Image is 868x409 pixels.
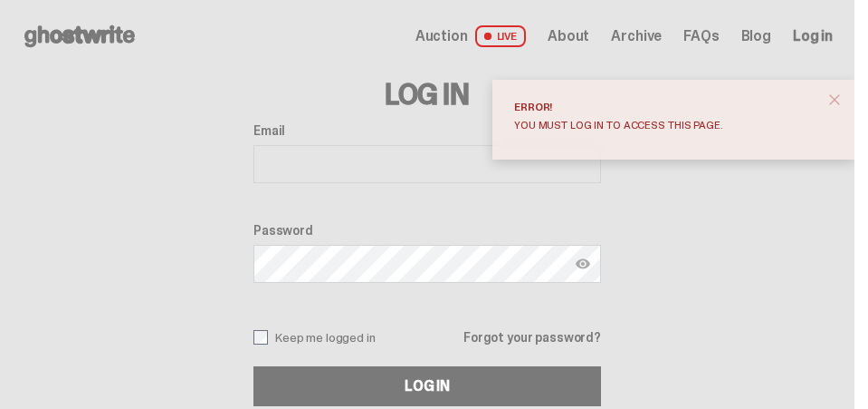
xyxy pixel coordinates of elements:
[818,83,851,116] button: close
[463,331,601,344] a: Forgot your password?
[514,102,818,112] div: Error!
[475,25,527,47] span: LIVE
[415,29,468,44] span: Auction
[548,29,589,44] a: About
[253,223,601,238] label: Password
[253,366,601,406] button: Log In
[405,379,450,394] div: Log In
[793,29,833,44] a: Log in
[514,120,818,131] div: You must log in to access this page.
[576,257,590,271] img: Show password
[253,123,601,138] label: Email
[253,80,601,109] h3: Log In
[611,29,662,44] a: Archive
[415,25,526,47] a: Auction LIVE
[683,29,719,44] a: FAQs
[253,330,268,345] input: Keep me logged in
[741,29,771,44] a: Blog
[253,330,376,345] label: Keep me logged in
